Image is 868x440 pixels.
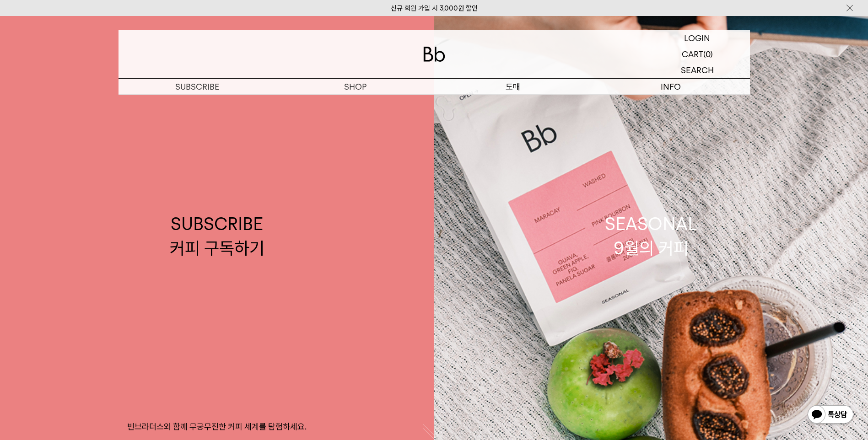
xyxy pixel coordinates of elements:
[807,404,854,426] img: 카카오톡 채널 1:1 채팅 버튼
[605,212,697,260] div: SEASONAL 9월의 커피
[592,79,750,95] p: INFO
[434,79,592,95] p: 도매
[703,46,713,62] p: (0)
[391,4,478,12] a: 신규 회원 가입 시 3,000원 할인
[645,30,750,46] a: LOGIN
[681,62,714,78] p: SEARCH
[684,30,710,46] p: LOGIN
[423,47,445,62] img: 로고
[170,212,264,260] div: SUBSCRIBE 커피 구독하기
[119,79,276,95] a: SUBSCRIBE
[682,46,703,62] p: CART
[645,46,750,62] a: CART (0)
[276,79,434,95] a: SHOP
